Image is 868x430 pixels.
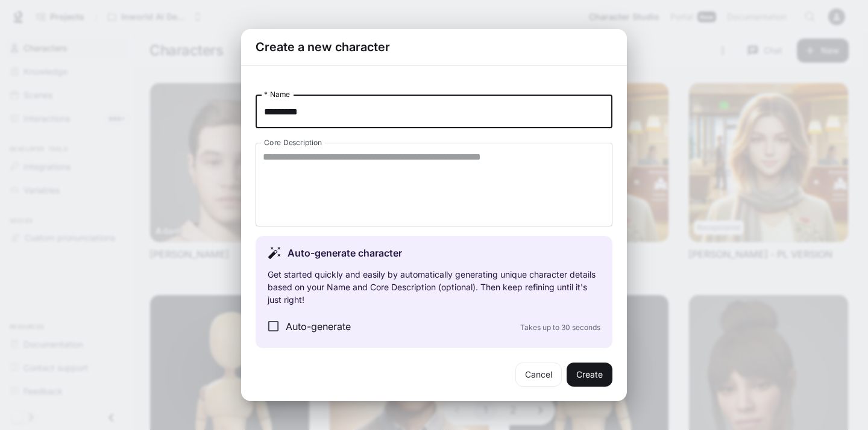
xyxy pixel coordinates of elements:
[515,363,562,387] button: Cancel
[268,268,600,306] p: Get started quickly and easily by automatically generating unique character details based on your...
[241,29,627,65] h2: Create a new character
[288,246,402,260] p: Auto-generate character
[256,143,612,226] div: label
[286,319,351,334] span: Auto-generate
[567,363,612,387] button: Create
[264,89,290,99] label: * Name
[520,323,600,332] span: Takes up to 30 seconds
[264,137,322,148] label: Core Description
